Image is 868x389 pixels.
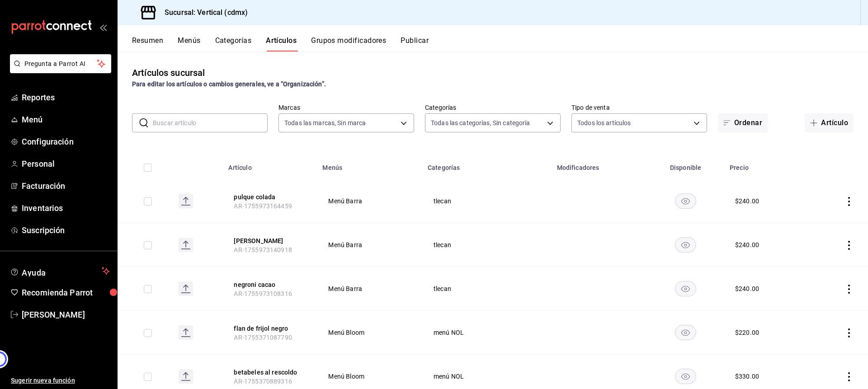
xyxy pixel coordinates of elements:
div: $ 240.00 [735,240,759,249]
span: tlecan [434,242,540,248]
button: availability-product [675,325,696,340]
div: Artículos sucursal [132,66,205,80]
span: Ayuda [22,266,98,277]
button: edit-product-location [234,236,306,245]
span: tlecan [434,286,540,292]
button: Pregunta a Parrot AI [10,54,111,73]
span: Menú Bloom [328,373,411,380]
span: Menú Barra [328,198,411,204]
button: actions [844,328,854,337]
th: Disponible [647,150,724,179]
div: $ 240.00 [735,197,759,206]
span: tlecan [434,198,540,204]
label: Categorías [425,104,561,111]
span: AR-1755370889316 [234,378,292,385]
label: Tipo de venta [571,104,707,111]
div: $ 330.00 [735,372,759,381]
button: actions [844,241,854,250]
th: Precio [724,150,807,179]
span: Todos los artículos [577,118,631,127]
button: availability-product [675,281,696,296]
span: Todas las categorías, Sin categoría [431,118,530,127]
button: Publicar [401,36,429,52]
span: AR-1755371087790 [234,334,292,341]
div: $ 220.00 [735,328,759,337]
strong: Para editar los artículos o cambios generales, ve a “Organización”. [132,80,326,88]
button: edit-product-location [234,368,306,377]
th: Menús [317,150,422,179]
button: Resumen [132,36,163,52]
span: Menú [22,113,110,126]
button: actions [844,372,854,381]
span: Configuración [22,136,110,148]
span: Menú Bloom [328,329,411,336]
input: Buscar artículo [153,114,268,132]
button: edit-product-location [234,280,306,289]
span: [PERSON_NAME] [22,309,110,321]
span: Personal [22,158,110,170]
span: Inventarios [22,202,110,214]
span: Todas las marcas, Sin marca [284,118,366,127]
div: navigation tabs [132,36,868,52]
button: availability-product [675,193,696,209]
span: Pregunta a Parrot AI [24,59,97,69]
button: actions [844,285,854,294]
button: availability-product [675,369,696,384]
button: Artículos [266,36,297,52]
th: Modificadores [552,150,647,179]
button: edit-product-location [234,192,306,202]
button: availability-product [675,237,696,253]
button: open_drawer_menu [99,23,107,31]
button: Grupos modificadores [311,36,386,52]
span: Sugerir nueva función [11,376,110,385]
th: Categorías [422,150,551,179]
button: edit-product-location [234,324,306,333]
span: menú NOL [434,329,540,336]
button: actions [844,197,854,206]
span: Menú Barra [328,286,411,292]
span: Recomienda Parrot [22,286,110,299]
span: Suscripción [22,224,110,236]
span: AR-1755973164459 [234,202,292,210]
button: Ordenar [718,113,768,132]
th: Artículo [223,150,317,179]
span: AR-1755973108316 [234,290,292,297]
div: $ 240.00 [735,284,759,293]
span: menú NOL [434,373,540,380]
button: Artículo [805,113,854,132]
span: Reportes [22,91,110,103]
h3: Sucursal: Vertical (cdmx) [157,7,248,18]
button: Menús [178,36,200,52]
span: Menú Barra [328,242,411,248]
span: AR-1755973140918 [234,246,292,253]
span: Facturación [22,180,110,192]
label: Marcas [278,104,414,111]
button: Categorías [215,36,252,52]
a: Pregunta a Parrot AI [6,66,111,75]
